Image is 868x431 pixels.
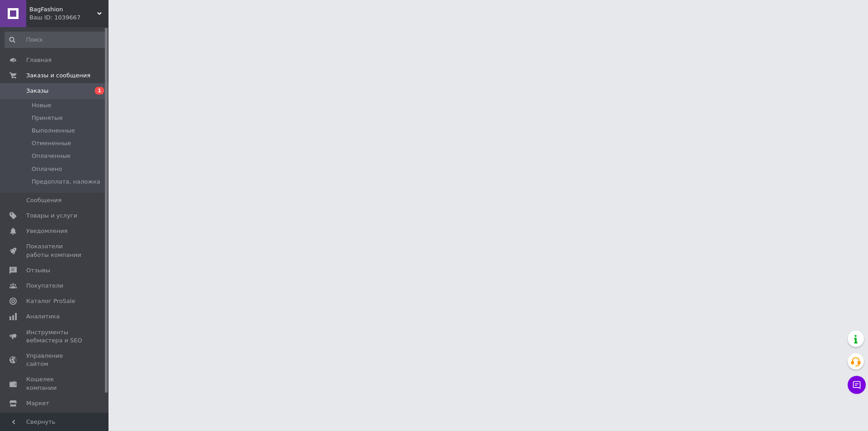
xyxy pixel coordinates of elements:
span: Товары и услуги [26,212,77,220]
span: Маркет [26,399,49,407]
div: Ваш ID: 1039667 [29,14,108,22]
span: Уведомления [26,227,67,235]
span: Сообщения [26,196,61,204]
span: Покупатели [26,282,63,290]
span: 1 [95,87,104,95]
span: Отзывы [26,266,50,275]
span: Принятые [32,114,63,122]
span: Новые [32,101,52,109]
span: Отмененные [32,139,71,147]
span: Каталог ProSale [26,297,75,305]
span: Оплаченные [32,152,71,160]
span: Управление сайтом [26,352,84,368]
span: Выполненные [32,127,75,135]
span: Заказы [26,87,48,95]
span: BagFashion [29,5,97,14]
span: Показатели работы компании [26,242,84,259]
span: Кошелек компании [26,375,84,392]
input: Поиск [5,32,107,48]
span: Аналитика [26,313,60,321]
span: Предоплата, наложка [32,178,100,186]
span: Инструменты вебмастера и SEO [26,328,84,345]
span: Оплачено [32,165,62,173]
span: Главная [26,56,52,64]
button: Чат с покупателем [848,376,866,394]
span: Заказы и сообщения [26,71,90,80]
